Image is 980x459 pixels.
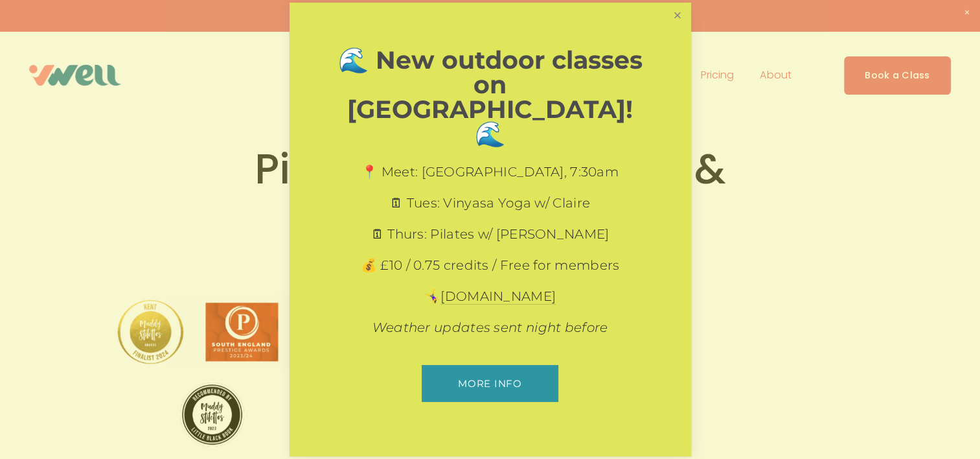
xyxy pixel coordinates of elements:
a: [DOMAIN_NAME] [440,288,556,305]
p: 🤸‍♀️ [335,287,646,305]
h1: 🌊 New outdoor classes on [GEOGRAPHIC_DATA]! 🌊 [335,48,646,147]
p: 💰 £10 / 0.75 credits / Free for members [335,256,646,274]
p: 🗓 Thurs: Pilates w/ [PERSON_NAME] [335,225,646,243]
em: Weather updates sent night before [372,320,608,335]
p: 📍 Meet: [GEOGRAPHIC_DATA], 7:30am [335,163,646,181]
a: Close [666,5,689,27]
p: 🗓 Tues: Vinyasa Yoga w/ Claire [335,194,646,212]
a: More info [422,365,558,402]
